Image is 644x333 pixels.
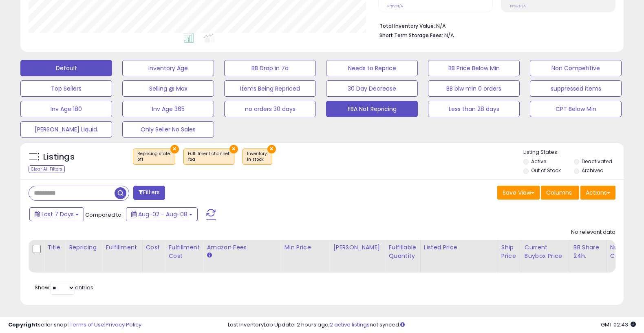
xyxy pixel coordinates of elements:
[444,31,454,39] span: N/A
[8,321,141,329] div: seller snap | |
[510,4,526,9] small: Prev: N/A
[224,60,316,76] button: BB Drop in 7d
[137,151,171,163] span: Repricing state :
[29,165,65,173] div: Clear All Filters
[106,321,141,329] a: Privacy Policy
[333,243,382,252] div: [PERSON_NAME]
[8,321,38,329] strong: Copyright
[379,32,443,39] b: Short Term Storage Fees:
[70,321,104,329] a: Terms of Use
[47,243,62,252] div: Title
[330,321,370,329] a: 2 active listings
[122,60,214,76] button: Inventory Age
[523,149,624,156] p: Listing States:
[610,243,640,260] div: Num of Comp.
[228,321,636,329] div: Last InventoryLab Update: 2 hours ago, not synced.
[428,80,520,97] button: BB blw min 0 orders
[530,60,622,76] button: Non Competitive
[85,211,123,219] span: Compared to:
[188,151,230,163] span: Fulfillment channel :
[247,151,268,163] span: Inventory :
[525,243,567,260] div: Current Buybox Price
[207,243,277,252] div: Amazon Fees
[326,60,418,76] button: Needs to Reprice
[387,4,403,9] small: Prev: N/A
[122,101,214,117] button: Inv Age 365
[126,207,198,221] button: Aug-02 - Aug-08
[224,80,316,97] button: Items Being Repriced
[20,101,112,117] button: Inv Age 180
[29,207,84,221] button: Last 7 Days
[582,158,612,165] label: Deactivated
[20,80,112,97] button: Top Sellers
[424,243,494,252] div: Listed Price
[122,80,214,97] button: Selling @ Max
[20,60,112,76] button: Default
[122,121,214,138] button: Only Seller No Sales
[326,101,418,117] button: FBA Not Repricing
[546,189,572,197] span: Columns
[531,167,561,174] label: Out of Stock
[138,210,187,218] span: Aug-02 - Aug-08
[247,157,268,162] div: in stock
[146,243,162,252] div: Cost
[137,157,171,162] div: off
[379,20,610,30] li: N/A
[541,186,579,200] button: Columns
[229,145,238,153] button: ×
[168,243,200,260] div: Fulfillment Cost
[428,101,520,117] button: Less than 28 days
[530,101,622,117] button: CPT Below Min
[530,80,622,97] button: suppressed items
[497,186,540,200] button: Save View
[284,243,326,252] div: Min Price
[224,101,316,117] button: no orders 30 days
[188,157,230,162] div: fba
[531,158,546,165] label: Active
[20,121,112,138] button: [PERSON_NAME] Liquid.
[69,243,99,252] div: Repricing
[580,186,615,200] button: Actions
[501,243,518,260] div: Ship Price
[133,186,165,200] button: Filters
[207,252,212,259] small: Amazon Fees.
[106,243,139,252] div: Fulfillment
[582,167,604,174] label: Archived
[267,145,276,153] button: ×
[379,22,435,29] b: Total Inventory Value:
[35,284,93,291] span: Show: entries
[42,210,74,218] span: Last 7 Days
[326,80,418,97] button: 30 Day Decrease
[43,151,75,163] h5: Listings
[428,60,520,76] button: BB Price Below Min
[571,229,615,236] div: No relevant data
[388,243,417,260] div: Fulfillable Quantity
[170,145,179,153] button: ×
[601,321,636,329] span: 2025-08-17 02:43 GMT
[573,243,603,260] div: BB Share 24h.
